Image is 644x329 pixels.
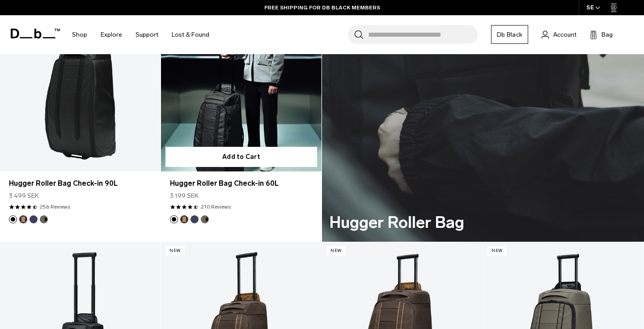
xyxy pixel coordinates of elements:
a: Hugger Roller Bag Check-in 60L [170,178,313,189]
span: Account [553,30,576,39]
p: New [165,246,185,256]
button: Forest Green [201,215,209,223]
a: Hugger Roller Bag Check-in 90L [9,178,152,189]
button: Blue Hour [191,215,199,223]
span: 3 499 SEK [9,191,39,201]
button: Bag [590,29,613,40]
button: Black Out [9,215,17,223]
a: 210 reviews [201,203,231,211]
span: 3 199 SEK [170,191,199,201]
button: Black Out [170,215,178,223]
a: Lost & Found [172,19,209,51]
button: Add to Cart [165,147,317,167]
a: Support [136,19,158,51]
p: New [487,246,507,256]
a: Db Black [491,25,528,44]
button: Espresso [19,215,27,223]
span: Bag [602,30,613,39]
button: Forest Green [40,215,48,223]
a: Shop [72,19,87,51]
nav: Main Navigation [65,15,216,54]
a: 256 reviews [40,203,70,211]
a: FREE SHIPPING FOR DB BLACK MEMBERS [264,4,380,12]
button: Espresso [180,215,188,223]
p: New [326,246,346,256]
h2: Hugger Roller Bag [329,210,464,235]
button: Blue Hour [30,215,38,223]
a: Explore [101,19,122,51]
a: Account [542,29,576,40]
